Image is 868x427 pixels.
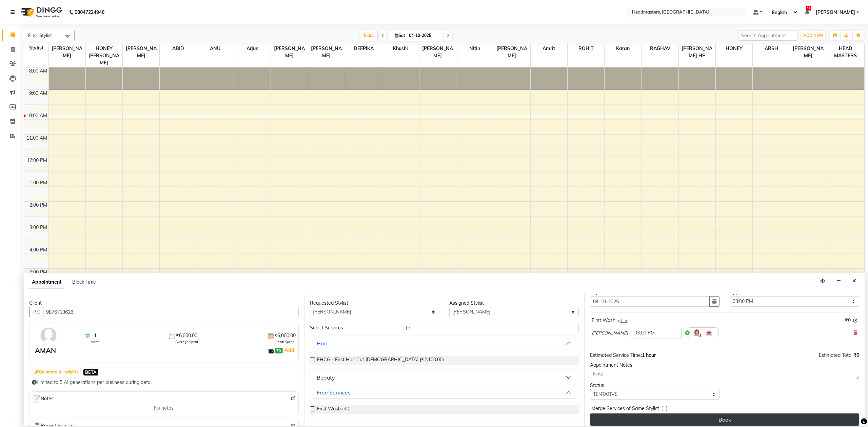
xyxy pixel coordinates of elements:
[403,323,579,333] input: Search by service name
[393,33,407,38] span: Sat
[590,352,642,358] span: Estimated Service Time:
[86,44,122,67] span: HONEY [PERSON_NAME]
[590,296,710,307] input: yyyy-mm-dd
[49,44,85,60] span: [PERSON_NAME]
[91,339,99,344] span: Visits
[805,9,809,15] a: 14
[568,44,604,53] span: ROHIT
[35,345,56,355] div: AMAN
[28,179,48,186] div: 1:00 PM
[313,386,576,399] button: Free Services
[28,269,48,276] div: 5:00 PM
[738,30,797,41] input: Search Appointment
[308,44,345,60] span: [PERSON_NAME]
[28,90,48,97] div: 9:00 AM
[345,44,382,53] span: DEEPIKA
[827,44,864,60] span: HEAD MASTERS
[310,300,439,307] div: Requested Stylist
[176,332,197,339] span: ₹6,000.00
[33,367,80,377] button: Generate AI Insights
[449,300,579,307] div: Assigned Stylist
[29,307,43,317] button: +91
[382,44,419,53] span: Khushi
[275,348,282,353] span: ₹0
[806,6,811,11] span: 14
[28,246,48,253] div: 4:00 PM
[642,352,656,358] span: 1 hour
[317,373,335,382] div: Beauty
[642,44,678,53] span: RAGHAV
[29,276,64,288] span: Appointment
[317,405,351,414] span: First Wash (₹0)
[456,44,493,53] span: Nitin
[17,3,64,22] img: logo
[592,330,628,337] span: [PERSON_NAME]
[605,44,641,53] span: Karan
[28,202,48,209] div: 2:00 PM
[160,44,196,53] span: ABID
[197,44,234,53] span: ANU
[716,44,752,53] span: HONEY
[317,339,328,347] div: Hair
[72,279,96,285] span: Block Time
[845,317,851,324] span: ₹0
[276,339,294,344] span: Total Spent
[271,44,308,60] span: [PERSON_NAME]
[28,224,48,231] div: 3:00 PM
[753,44,789,53] span: ARSH
[591,405,659,413] span: Merge Services of Same Stylist
[94,332,97,339] span: 1
[25,135,48,142] div: 11:00 AM
[615,318,627,323] small: for
[407,30,441,41] input: 2025-10-04
[802,31,825,40] button: ADD NEW
[313,337,576,349] button: Hair
[123,44,159,60] span: [PERSON_NAME]
[32,394,54,403] span: Notes
[274,332,296,339] span: ₹6,000.00
[816,9,855,16] span: [PERSON_NAME]
[693,329,701,337] img: Hairdresser.png
[154,405,174,412] span: No notes
[32,379,296,386] div: Limited to 5 AI generations per business during beta.
[283,346,295,354] a: Add
[305,324,398,331] div: Select Services
[590,362,859,369] div: Appointment Notes
[853,319,857,323] i: Edit price
[175,339,198,344] span: Average Spent
[25,112,48,119] div: 10:00 AM
[531,44,567,53] span: Amrit
[24,44,48,52] div: Stylist
[39,326,58,345] img: avatar
[317,356,444,365] span: FHCG - First Hair Cut [DEMOGRAPHIC_DATA] (₹2,100.00)
[849,276,859,286] button: Close
[705,329,713,337] img: Interior.png
[29,300,299,307] div: Client
[590,413,859,426] button: Book
[313,371,576,384] button: Beauty
[592,317,627,324] div: First Wash
[28,67,48,75] div: 8:00 AM
[819,352,853,358] span: Estimated Total:
[620,318,627,323] span: 1 hr
[317,388,351,396] div: Free Services
[43,307,299,317] input: Search by Name/Mobile/Email/Code
[803,33,823,38] span: ADD NEW
[419,44,456,60] span: [PERSON_NAME]
[28,33,52,38] span: Filter Stylist
[853,352,859,358] span: ₹0
[590,382,719,389] div: Status
[83,369,98,375] span: BETA
[493,44,530,60] span: [PERSON_NAME]
[360,30,377,41] span: Today
[679,44,715,60] span: [PERSON_NAME] HP
[25,157,48,164] div: 12:00 PM
[790,44,827,60] span: [PERSON_NAME]
[75,3,104,22] b: 08047224946
[234,44,271,53] span: Arjun
[282,346,295,354] span: |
